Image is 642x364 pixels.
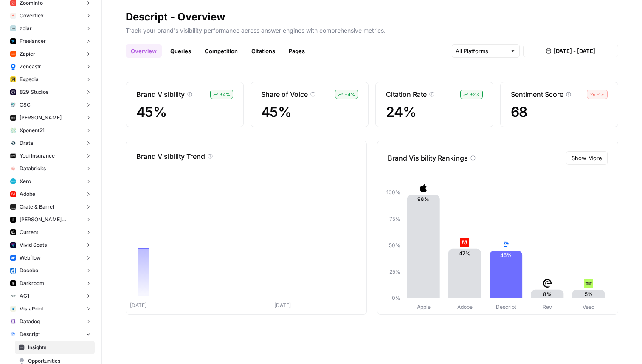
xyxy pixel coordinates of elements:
[10,166,16,172] img: 68x31kg9cvjq1z98h94sc45jw63t
[470,91,480,98] span: + 2 %
[345,91,355,98] span: + 4 %
[7,137,95,150] button: Drata
[20,279,44,287] span: Darkroom
[543,291,552,297] text: 8%
[502,240,510,248] img: xvlm1tp7ydqmv3akr6p4ptg0hnp0
[20,12,44,20] span: Coverflex
[20,88,48,96] span: 829 Studios
[246,44,280,58] a: Citations
[460,238,469,247] img: eqzcz4tzlr7ve7xmt41l933d2ra3
[419,184,428,192] img: rqh547xqdzn947qp65xikpz8x7i5
[566,151,608,165] button: Show More
[389,216,400,222] tspan: 75%
[388,153,468,163] p: Brand Visibility Rankings
[572,154,602,162] span: Show More
[20,178,31,185] span: Xero
[10,268,16,274] img: y40elq8w6bmqlakrd2chaqr5nb67
[7,60,95,73] button: Zencastr
[10,242,16,248] img: rccpid58dadpn4mhxg5xyzwdorlo
[10,102,16,108] img: yvejo61whxrb805zs4m75phf6mr8
[20,203,54,211] span: Crate & Barrel
[10,25,16,31] img: 6os5al305rae5m5hhkke1ziqya7s
[126,44,162,58] a: Overview
[136,151,205,161] p: Brand Visibility Trend
[10,153,16,159] img: lz9q0o5e76kdfkipbgrbf2u66370
[10,38,16,44] img: a9mur837mohu50bzw3stmy70eh87
[543,304,552,310] tspan: Rev
[7,188,95,200] button: Adobe
[10,204,16,210] img: uxmqtzkxrbfi1924freveq6p4dpg
[20,165,46,172] span: Databricks
[7,328,95,341] button: Descript
[457,304,473,310] tspan: Adobe
[511,89,563,99] p: Sentiment Score
[20,229,38,236] span: Current
[20,152,55,160] span: Youi Insurance
[126,10,225,24] div: Descript - Overview
[7,302,95,315] button: VistaPrint
[20,254,41,262] span: Webflow
[20,216,82,223] span: [PERSON_NAME] Sonoma
[7,111,95,124] button: [PERSON_NAME]
[7,150,95,162] button: Youi Insurance
[10,255,16,261] img: a1pu3e9a4sjoov2n4mw66knzy8l8
[261,89,308,99] p: Share of Voice
[20,318,40,325] span: Datadog
[7,9,95,22] button: Coverflex
[136,104,233,120] span: 45%
[136,89,185,99] p: Brand Visibility
[20,37,46,45] span: Freelancer
[7,99,95,111] button: CSC
[7,264,95,277] button: Docebo
[20,330,40,338] span: Descript
[585,291,593,297] text: 5%
[200,44,243,58] a: Competition
[7,48,95,60] button: Zapier
[20,190,35,198] span: Adobe
[20,139,33,147] span: Drata
[7,290,95,302] button: AG1
[386,189,400,195] tspan: 100%
[597,91,605,98] span: – 1 %
[20,292,29,300] span: AG1
[20,127,45,134] span: Xponent21
[10,319,16,324] img: ki6c0y1erhmvly9frf5swfdcxs7d
[10,76,16,82] img: r1kj8td8zocxzhcrdgnlfi8d2cy7
[7,226,95,239] button: Current
[7,239,95,251] button: Vivid Seats
[511,104,608,120] span: 68
[10,306,16,312] img: f0qecii559rtmfvce5zbc8b524mc
[523,45,618,57] button: [DATE] - [DATE]
[500,252,512,258] text: 45%
[7,213,95,226] button: [PERSON_NAME] Sonoma
[7,315,95,328] button: Datadog
[15,341,95,354] a: Insights
[10,331,16,337] img: xvlm1tp7ydqmv3akr6p4ptg0hnp0
[10,127,16,133] img: f3qlg7l68rn02bi2w2fqsnsvhk74
[7,86,95,99] button: 829 Studios
[10,229,16,235] img: ggykp1v33818op4s0epk3dctj1tt
[554,47,595,55] span: [DATE] - [DATE]
[7,251,95,264] button: Webflow
[10,13,16,19] img: l4muj0jjfg7df9oj5fg31blri2em
[456,47,507,55] input: All Platforms
[10,64,16,70] img: s6x7ltuwawlcg2ux8d2ne4wtho4t
[10,293,16,299] img: jd0m2o43jo1d3mjn66s677h8tkv2
[20,114,62,121] span: [PERSON_NAME]
[392,295,400,301] tspan: 0%
[10,280,16,286] img: quv541tf1wbhvxj8bujkchzas3si
[20,101,31,109] span: CSC
[10,217,16,223] img: 20fvse2g1tux094pk03oju0syg9a
[7,22,95,35] button: zolar
[7,35,95,48] button: Freelancer
[417,304,431,310] tspan: Apple
[543,279,552,288] img: 1npgix5phlv73kdu5no8jwfw9ck7
[7,200,95,213] button: Crate & Barrel
[10,140,16,146] img: xlnxy62qy0pya9imladhzo8ewa3z
[389,242,400,248] tspan: 50%
[7,277,95,290] button: Darkroom
[20,305,43,313] span: VistaPrint
[261,104,358,120] span: 45%
[7,175,95,188] button: Xero
[496,304,516,310] tspan: Descript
